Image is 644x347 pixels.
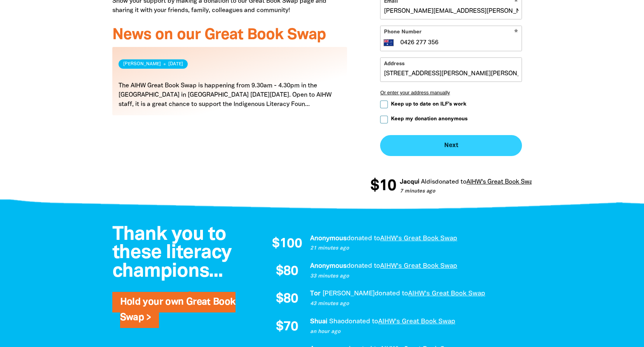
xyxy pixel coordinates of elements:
[276,265,298,278] span: $80
[323,291,375,297] em: [PERSON_NAME]
[345,319,378,324] span: donated to
[112,27,347,44] h3: News on our Great Book Swap
[112,47,347,125] div: Paginated content
[310,291,321,297] em: Tor
[514,29,518,36] i: Required
[380,263,457,269] a: AIHW's Great Book Swap
[375,291,408,297] span: donated to
[310,236,347,241] em: Anonymous
[466,179,537,185] a: AIHW's Great Book Swap
[380,135,522,156] button: Next
[329,319,345,324] em: Shao
[400,188,537,196] p: 7 minutes ago
[380,101,388,108] input: Keep up to date on ILF's work
[276,293,298,306] span: $80
[272,238,302,251] span: $100
[391,115,468,123] span: Keep my donation anonymous
[435,179,466,185] span: donated to
[310,319,327,324] em: Shuai
[120,298,236,322] a: Hold your own Great Book Swap >
[310,272,524,280] p: 33 minutes ago
[400,179,419,185] em: Jacqui
[391,101,466,108] span: Keep up to date on ILF's work
[380,90,522,95] button: Or enter your address manually
[347,263,380,269] span: donated to
[112,226,232,281] span: Thank you to these literacy champions...
[347,236,380,241] span: donated to
[378,319,455,324] a: AIHW's Great Book Swap
[310,263,347,269] em: Anonymous
[380,116,388,123] input: Keep my donation anonymous
[370,179,396,194] span: $10
[310,300,524,308] p: 43 minutes ago
[408,291,485,297] a: AIHW's Great Book Swap
[276,321,298,334] span: $70
[421,179,435,185] em: Aldis
[310,245,524,252] p: 21 minutes ago
[370,174,532,199] div: Donation stream
[310,328,524,336] p: an hour ago
[380,236,457,241] a: AIHW's Great Book Swap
